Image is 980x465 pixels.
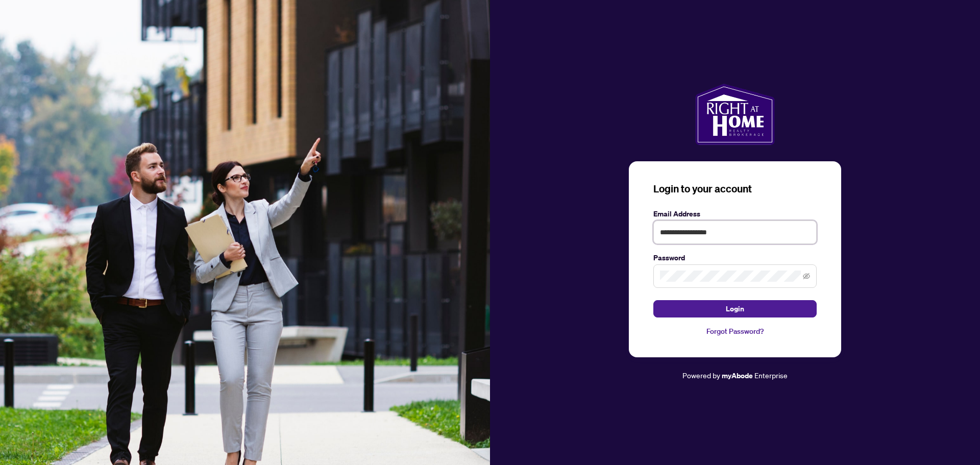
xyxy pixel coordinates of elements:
label: Email Address [653,208,817,219]
label: Password [653,252,817,263]
img: ma-logo [695,84,774,145]
span: eye-invisible [803,273,810,280]
a: myAbode [722,370,753,381]
a: Forgot Password? [653,326,817,337]
span: Login [726,301,744,317]
h3: Login to your account [653,182,817,196]
button: Login [653,300,817,317]
span: Powered by [682,371,720,380]
span: Enterprise [754,371,788,380]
